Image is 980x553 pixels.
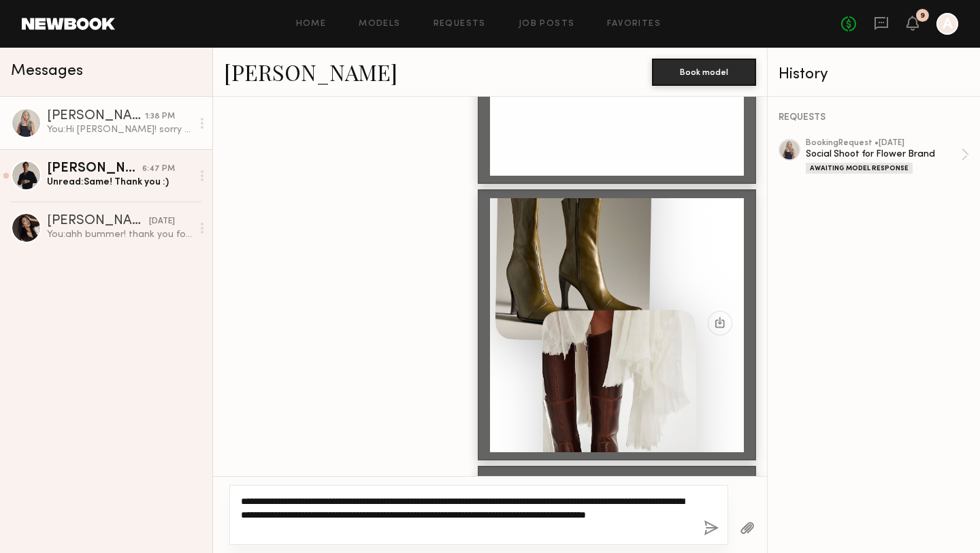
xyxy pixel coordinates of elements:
[806,163,913,174] div: Awaiting Model Response
[652,59,756,86] button: Book model
[490,475,744,537] div: Hi [PERSON_NAME]! sorry for the delay. the manicure looks great! we’ll have wardrobe for you on s...
[47,215,149,228] div: [PERSON_NAME]
[806,139,969,174] a: bookingRequest •[DATE]Social Shoot for Flower BrandAwaiting Model Response
[359,20,400,29] a: Models
[519,20,575,29] a: Job Posts
[434,20,486,29] a: Requests
[296,20,327,29] a: Home
[936,13,958,35] a: A
[779,67,969,82] div: History
[224,57,397,86] a: [PERSON_NAME]
[920,12,925,20] div: 9
[145,110,175,123] div: 1:38 PM
[47,110,145,123] div: [PERSON_NAME]
[806,139,961,148] div: booking Request • [DATE]
[806,148,961,161] div: Social Shoot for Flower Brand
[11,63,83,79] span: Messages
[47,162,142,176] div: [PERSON_NAME]
[607,20,661,29] a: Favorites
[47,176,192,189] div: Unread: Same! Thank you :)
[47,228,192,241] div: You: ahh bummer! thank you for letting me know! let's stay in touch re: UGC content :)
[149,215,175,228] div: [DATE]
[142,163,175,176] div: 6:47 PM
[652,65,756,77] a: Book model
[47,123,192,136] div: You: Hi [PERSON_NAME]! sorry for the delay. the manicure looks great! we’ll have wardrobe for you...
[779,113,969,123] div: REQUESTS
